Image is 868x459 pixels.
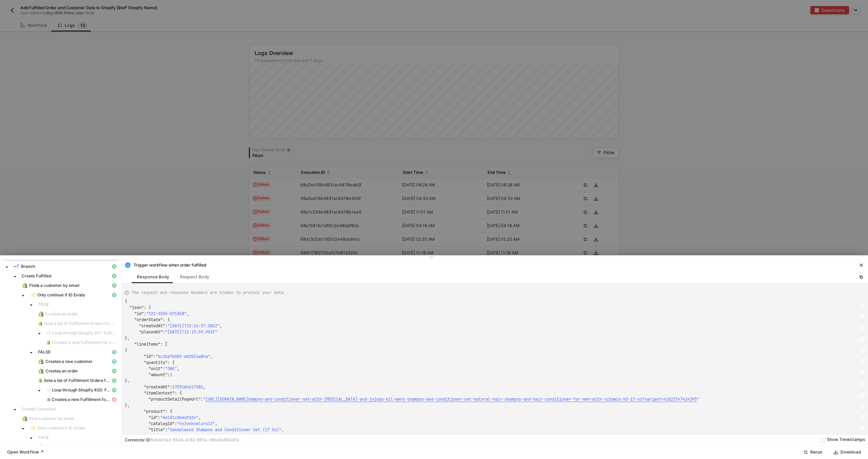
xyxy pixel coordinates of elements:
[52,397,111,402] span: Creates a new Fulfillment for a Fulfillment Order
[215,421,217,426] span: ,
[144,354,153,359] span: "id"
[130,305,144,310] span: "json"
[52,340,116,345] span: Creates a new Fulfillment for a Fulfillment Order
[146,311,186,316] span: "322-35G5-Q7CAEB"
[177,421,215,426] span: "ny2ynkvwlxro13"
[46,340,50,345] img: integration-icon
[144,360,167,365] span: "quantity"
[5,265,8,269] span: caret-down
[112,398,116,402] span: icon-exclamation
[45,359,93,364] span: Creates a new customer
[29,351,33,354] span: caret-down
[35,434,119,442] span: TRUE
[45,444,78,450] span: Creates an order
[158,415,160,420] span: :
[19,405,119,413] span: Create Cancelled
[14,264,19,269] img: integration-icon
[38,349,51,355] span: FALSE
[22,283,27,288] img: integration-icon
[165,366,177,371] span: "ONE"
[22,406,55,412] span: Create Cancelled
[27,291,119,299] span: Only continue if ID Exists
[125,437,239,443] div: Connector ID
[44,378,111,383] span: Gets a list of Fulfillment Orders for a specific Order
[29,283,79,288] span: Finds a customer by email
[163,329,165,335] span: :
[21,294,25,297] span: caret-down
[167,427,281,433] span: "Sandalwood Shampoo and Conditioner Set (17 Oz)"
[149,366,163,371] span: "unit"
[248,397,386,402] span: hampoo-and-conditioner-set-with-[MEDICAL_DATA]-and-jojoba-
[11,262,119,271] span: Branch
[170,384,172,390] span: :
[144,311,146,316] span: :
[167,360,175,365] span: : {
[21,264,35,269] span: Branch
[175,421,177,426] span: :
[21,427,25,430] span: caret-down
[112,360,116,364] span: icon-cards
[697,397,699,402] span: "
[3,448,48,456] button: Open Workflow ↗
[859,263,863,267] span: icon-close
[52,387,111,393] span: Loop through Shopify #20: Fulfillment Orders
[38,435,49,440] span: TRUE
[150,437,239,442] span: 6cbdc0a3-652d-4162-861a-16ba3a602d74
[112,283,116,288] span: icon-cards
[149,372,167,378] span: "amount"
[177,366,179,371] span: ,
[134,311,144,316] span: "id"
[132,290,286,296] span: The request and response Headers are hidden to protect your data.
[112,379,116,383] span: icon-cards
[834,450,838,454] span: icon-download
[144,409,165,414] span: "product"
[125,348,127,353] span: {
[13,275,17,278] span: caret-down
[125,403,130,408] span: },
[112,274,116,278] span: icon-cards
[139,329,163,335] span: "placedAt"
[37,292,85,298] span: Only continue if ID Exists
[43,386,119,394] span: Loop through Shopify #20: Fulfillment Orders
[125,262,131,268] img: integration-icon
[180,274,209,280] div: Request Body
[45,311,78,317] span: Creates an order
[29,437,33,440] span: caret-down
[125,262,206,268] div: Trigger workflow when order fulfilled
[45,368,78,374] span: Creates an order
[167,372,170,378] span: :
[827,437,865,443] div: Show Timestamps
[799,448,827,456] button: Rerun
[167,323,220,329] span: "[DATE]T15:16:57.582Z"
[156,354,210,359] span: "bc2ba7b083-a02024a84a"
[38,321,42,326] img: integration-icon
[38,368,44,374] img: integration-icon
[137,274,169,280] div: Response Body
[7,449,44,455] div: Open Workflow ↗
[112,369,116,373] span: icon-cards
[35,367,119,375] span: Creates an order
[810,449,822,455] div: Rerun
[43,329,119,337] span: Loop through Shopify #17: Fulfillment Orders
[165,409,172,414] span: : {
[35,443,119,451] span: Creates an order
[38,444,44,450] img: integration-icon
[505,397,623,402] span: shampoo-and-hair-conditioner-for-men-with-vitamin-
[29,416,74,421] span: Find customer by email
[38,332,41,335] span: caret-down
[134,317,163,323] span: "orderState"
[112,388,116,392] span: icon-cards
[22,273,51,279] span: Create Fulfilled
[38,389,41,392] span: caret-down
[859,275,863,279] span: icon-copy-paste
[172,384,203,390] span: 1755184617582
[198,415,201,420] span: ,
[386,397,505,402] span: oil-mens-shampoo-and-conditioner-set-natural-hair-
[201,397,203,402] span: :
[144,384,170,390] span: "createdAt"
[46,330,51,336] img: integration-icon
[44,321,116,326] span: Gets a list of Fulfillment Orders for a specific Order
[186,311,189,316] span: ,
[210,354,213,359] span: ,
[829,448,865,456] button: Download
